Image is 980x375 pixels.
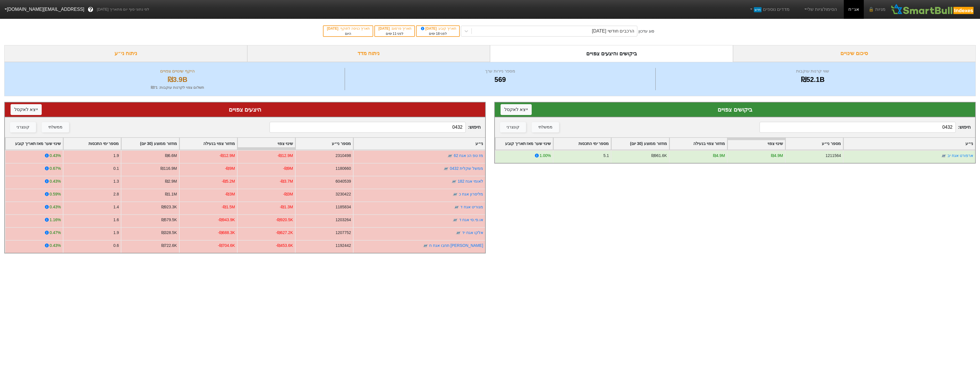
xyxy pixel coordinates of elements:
input: 473 רשומות... [270,122,465,133]
div: 1211564 [826,153,841,159]
img: tase link [443,166,449,172]
img: tase link [454,204,459,210]
div: היקף שינויים צפויים [12,68,343,74]
span: לפי נתוני סוף יום מתאריך [DATE] [97,7,149,12]
div: קונצרני [17,124,29,130]
div: שווי קרנות עוקבות [657,68,968,74]
div: Toggle SortBy [728,138,785,150]
a: ארפורט אגח יב [947,153,973,158]
button: ייצא לאקסל [501,104,532,115]
input: 96 רשומות... [760,122,955,133]
div: 2.8 [113,191,119,197]
div: 0.6 [113,243,119,249]
div: תשלום צפוי לקרנות עוקבות : ₪71 [12,85,343,90]
div: ₪923.3K [161,204,177,210]
img: tase link [452,217,458,223]
div: Toggle SortBy [121,138,179,150]
div: 5.1 [603,153,609,159]
div: ביקושים צפויים [501,105,969,114]
div: ₪116.9M [160,166,177,172]
div: 1207752 [336,230,351,236]
span: היום [345,32,351,36]
span: [DATE] [378,27,391,31]
span: 18 [436,32,439,36]
div: -₪3M [225,191,235,197]
div: Toggle SortBy [670,138,727,150]
button: קונצרני [500,122,526,132]
button: ממשלתי [532,122,559,132]
div: -₪688.3K [218,230,235,236]
div: 0.47% [50,230,61,236]
div: 6040539 [336,178,351,184]
div: Toggle SortBy [180,138,237,150]
a: ממשל שקלית 0432 [450,166,483,171]
img: tase link [423,243,428,249]
div: Toggle SortBy [63,138,121,150]
div: 1.16% [50,217,61,223]
div: 0.43% [50,204,61,210]
div: -₪704.6K [218,243,235,249]
div: תאריך כניסה לתוקף : [326,26,370,31]
div: -₪12.9M [220,153,235,159]
div: 1185834 [336,204,351,210]
div: תאריך קובע : [419,26,456,31]
a: מגוריט אגח ד [460,205,483,209]
div: תאריך פרסום : [378,26,411,31]
div: לפני ימים [419,31,456,36]
div: 1.6 [113,217,119,223]
a: מדדים נוספיםחדש [746,4,792,15]
a: אלקו אגח יד [462,230,483,235]
div: מספר ניירות ערך [346,68,654,74]
div: 0.43% [50,178,61,184]
div: 1.3 [113,178,119,184]
img: tase link [451,179,457,184]
div: Toggle SortBy [786,138,843,150]
img: SmartBull [890,4,975,15]
div: ₪4.9M [713,153,725,159]
div: ₪961.6K [651,153,667,159]
div: Toggle SortBy [553,138,611,150]
span: חיפוש : [270,122,481,133]
button: קונצרני [10,122,36,132]
div: 1.4 [113,204,119,210]
div: 0.67% [50,166,61,172]
div: ניתוח מדד [247,45,490,62]
div: היצעים צפויים [11,105,479,114]
div: 0.43% [50,153,61,159]
div: 0.43% [50,243,61,249]
div: 1203264 [336,217,351,223]
div: Toggle SortBy [844,138,975,150]
div: -₪920.5K [276,217,293,223]
div: 1.9 [113,230,119,236]
div: ביקושים והיצעים צפויים [490,45,733,62]
div: לפני ימים [378,31,411,36]
div: 2310498 [336,153,351,159]
div: ₪4.9M [771,153,783,159]
div: -₪9M [225,166,235,172]
div: -₪1.5M [222,204,235,210]
button: ייצא לאקסל [11,104,42,115]
div: ₪6.6M [165,153,177,159]
div: ניתוח ני״ע [4,45,247,62]
div: -₪3M [283,191,293,197]
button: ממשלתי [42,122,69,132]
div: 1192442 [336,243,351,249]
div: קונצרני [507,124,519,130]
div: ₪722.6K [161,243,177,249]
div: ₪579.5K [161,217,177,223]
div: Toggle SortBy [611,138,669,150]
div: ממשלתי [538,124,553,130]
span: [DATE] [327,27,339,31]
div: Toggle SortBy [238,138,295,150]
div: הרכבים חודשי [DATE] [592,28,634,35]
img: tase link [447,153,453,159]
div: -₪453.6K [276,243,293,249]
div: ₪1.1M [165,191,177,197]
a: [PERSON_NAME] תחבו אגח ח [429,243,483,248]
div: ממשלתי [48,124,63,130]
div: Toggle SortBy [296,138,353,150]
img: tase link [452,191,458,197]
div: ₪2.9M [165,178,177,184]
div: 569 [346,74,654,85]
img: tase link [941,153,947,159]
